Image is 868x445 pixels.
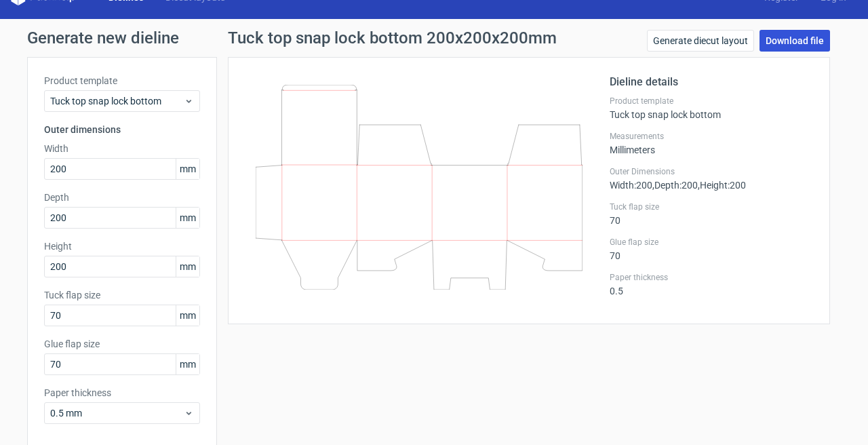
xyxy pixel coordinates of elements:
a: Generate diecut layout [647,30,754,52]
h2: Dieline details [610,74,813,90]
h3: Outer dimensions [44,123,200,136]
label: Product template [44,74,200,88]
div: 0.5 [610,272,813,296]
span: mm [176,208,199,228]
span: Tuck top snap lock bottom [50,94,184,108]
h1: Tuck top snap lock bottom 200x200x200mm [228,30,557,46]
label: Paper thickness [610,272,813,283]
div: 70 [610,237,813,261]
span: mm [176,159,199,179]
a: Download file [759,30,830,52]
label: Measurements [610,131,813,142]
label: Glue flap size [44,337,200,351]
span: mm [176,305,199,326]
span: , Depth : 200 [652,180,698,191]
label: Tuck flap size [610,201,813,212]
span: , Height : 200 [698,180,746,191]
h1: Generate new dieline [27,30,841,46]
label: Glue flap size [610,237,813,248]
label: Depth [44,191,200,204]
span: 0.5 mm [50,406,184,420]
div: 70 [610,201,813,226]
span: mm [176,256,199,277]
span: mm [176,354,199,374]
label: Product template [610,96,813,107]
div: Millimeters [610,131,813,155]
label: Paper thickness [44,386,200,400]
div: Tuck top snap lock bottom [610,96,813,120]
label: Height [44,239,200,253]
label: Width [44,142,200,155]
label: Outer Dimensions [610,166,813,177]
label: Tuck flap size [44,288,200,302]
span: Width : 200 [610,180,652,191]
